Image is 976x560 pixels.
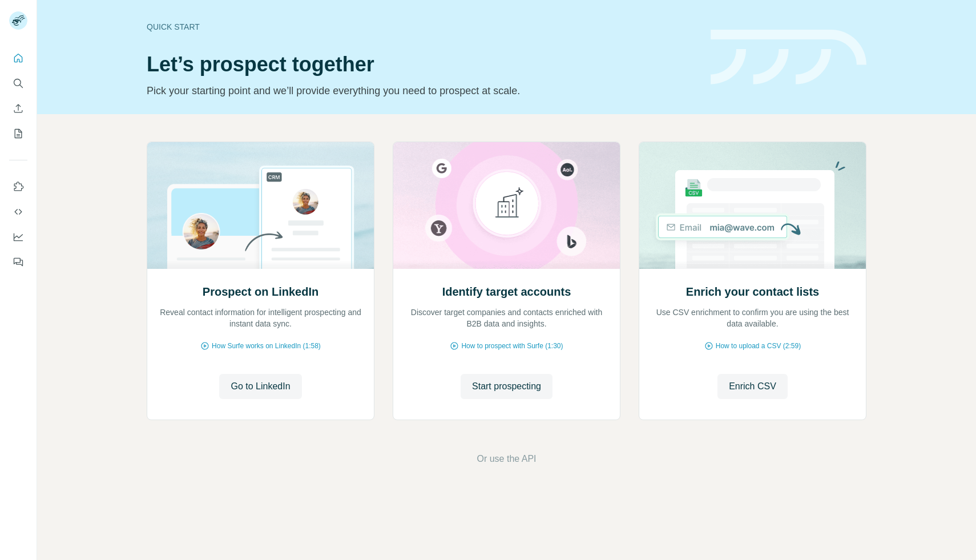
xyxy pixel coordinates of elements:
span: Enrich CSV [729,380,776,393]
h2: Identify target accounts [442,284,571,300]
button: Dashboard [9,227,27,247]
span: Go to LinkedIn [231,380,290,393]
span: How Surfe works on LinkedIn (1:58) [212,341,321,351]
button: Search [9,73,27,94]
span: How to upload a CSV (2:59) [716,341,801,351]
button: Quick start [9,48,27,69]
img: Prospect on LinkedIn [147,142,374,269]
h2: Enrich your contact lists [686,284,819,300]
button: Or use the API [477,452,536,466]
span: How to prospect with Surfe (1:30) [461,341,563,351]
h1: Let’s prospect together [147,53,697,76]
span: Start prospecting [472,380,541,393]
button: Use Surfe on LinkedIn [9,176,27,197]
img: Enrich your contact lists [639,142,866,269]
img: banner [711,30,866,85]
div: Quick start [147,21,697,33]
button: Feedback [9,252,27,272]
img: Identify target accounts [393,142,620,269]
p: Discover target companies and contacts enriched with B2B data and insights. [405,307,608,329]
button: Use Surfe API [9,202,27,222]
h2: Prospect on LinkedIn [203,284,318,300]
button: Go to LinkedIn [219,374,301,399]
button: Enrich CSV [717,374,788,399]
p: Pick your starting point and we’ll provide everything you need to prospect at scale. [147,83,697,99]
p: Reveal contact information for intelligent prospecting and instant data sync. [159,307,362,329]
button: Start prospecting [461,374,552,399]
button: My lists [9,123,27,144]
button: Enrich CSV [9,98,27,119]
p: Use CSV enrichment to confirm you are using the best data available. [651,307,854,329]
